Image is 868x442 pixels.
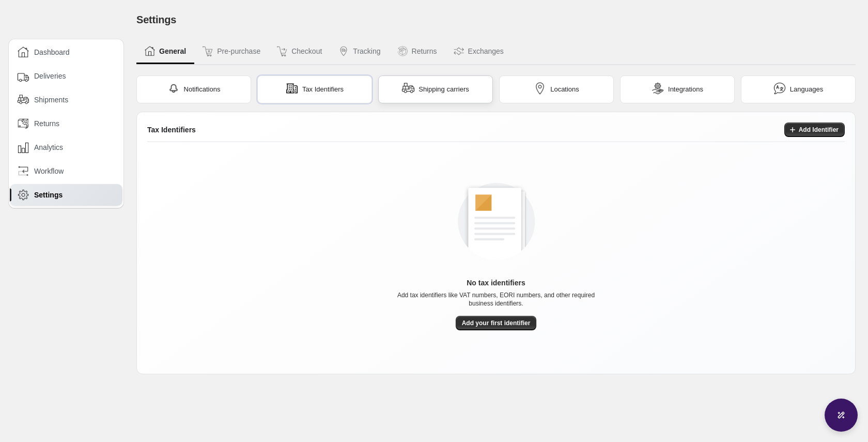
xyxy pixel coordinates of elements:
[550,84,579,95] span: Locations
[34,118,59,129] span: Returns
[397,46,408,56] img: Returns icon
[393,278,599,288] p: No tax identifiers
[668,84,703,95] span: Integrations
[203,46,213,56] img: Pre-purchase icon
[799,126,839,134] span: Add Identifier
[34,95,68,105] span: Shipments
[456,316,537,330] button: Add your first identifier
[419,84,469,95] span: Shipping carriers
[302,84,344,95] span: Tax Identifiers
[389,39,445,64] button: Returns
[184,84,221,95] span: Notifications
[462,319,531,327] span: Add your first identifier
[34,47,70,57] span: Dashboard
[136,39,194,64] button: General
[34,142,63,153] span: Analytics
[454,46,464,56] img: Exchanges icon
[445,39,512,64] button: Exchanges
[147,125,196,135] h3: Tax Identifiers
[338,46,349,56] img: Tracking icon
[790,84,823,95] span: Languages
[393,291,599,308] p: Add tax identifiers like VAT numbers, EORI numbers, and other required business identifiers.
[194,39,269,64] button: Pre-purchase
[34,190,63,200] span: Settings
[277,46,287,56] img: Checkout icon
[784,123,845,137] button: Add Identifier
[136,14,176,25] span: Settings
[34,166,64,176] span: Workflow
[145,46,155,56] img: General icon
[34,71,66,81] span: Deliveries
[269,39,330,64] button: Checkout
[330,39,389,64] button: Tracking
